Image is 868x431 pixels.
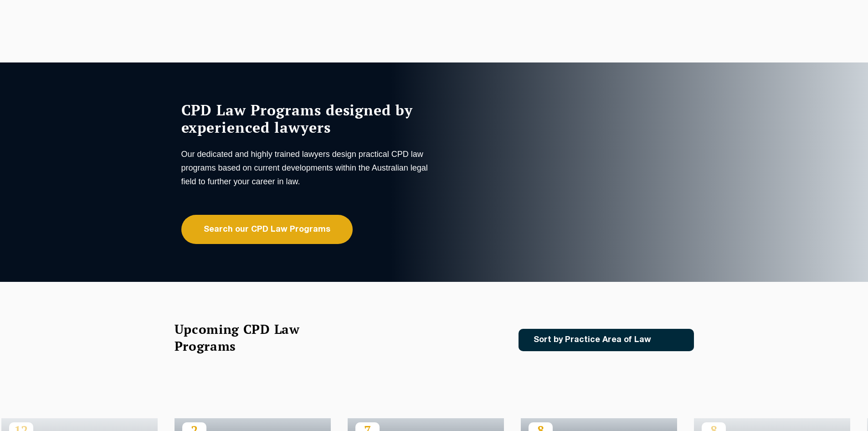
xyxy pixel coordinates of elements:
[666,336,676,344] img: Icon
[175,321,323,354] h2: Upcoming CPD Law Programs
[519,329,694,351] a: Sort by Practice Area of Law
[181,147,432,188] p: Our dedicated and highly trained lawyers design practical CPD law programs based on current devel...
[181,215,353,244] a: Search our CPD Law Programs
[181,101,432,136] h1: CPD Law Programs designed by experienced lawyers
